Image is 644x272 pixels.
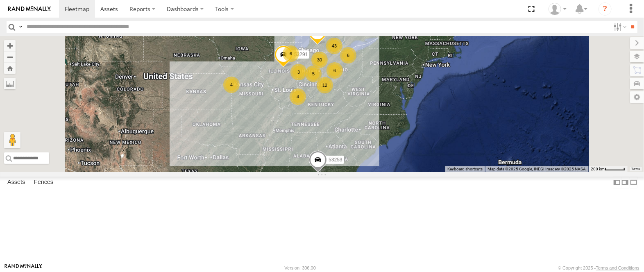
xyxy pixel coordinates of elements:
button: Drag Pegman onto the map to open Street View [4,132,20,148]
button: Zoom Home [4,63,16,74]
label: Dock Summary Table to the Left [613,177,621,188]
label: Search Filter Options [610,21,628,33]
span: 200 km [591,167,605,171]
a: Terms and Conditions [596,265,639,270]
button: Zoom in [4,40,16,51]
div: Version: 306.00 [285,265,316,270]
span: Map data ©2025 Google, INEGI Imagery ©2025 NASA [488,167,586,171]
span: 53253 [329,157,342,163]
button: Map Scale: 200 km per 46 pixels [588,166,628,172]
a: Terms (opens in new tab) [632,168,640,171]
img: rand-logo.svg [8,6,51,12]
button: Keyboard shortcuts [447,166,483,172]
label: Map Settings [630,91,644,103]
label: Measure [4,78,16,89]
div: Miky Transport [546,3,569,15]
div: © Copyright 2025 - [558,265,639,270]
span: 53291 [294,52,308,57]
div: 5 [305,66,322,82]
label: Fences [30,177,57,188]
div: 6 [283,45,299,62]
div: 3 [290,64,307,80]
label: Dock Summary Table to the Right [621,177,629,188]
div: 43 [326,38,342,54]
div: 12 [317,77,333,93]
i: ? [599,2,612,16]
div: 6 [340,47,356,63]
label: Search Query [17,21,24,33]
div: 30 [311,52,328,68]
a: Visit our Website [5,264,42,272]
div: 6 [327,62,343,79]
label: Assets [3,177,29,188]
button: Zoom out [4,51,16,63]
label: Hide Summary Table [630,177,638,188]
div: 4 [290,88,306,105]
div: 4 [223,77,240,93]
